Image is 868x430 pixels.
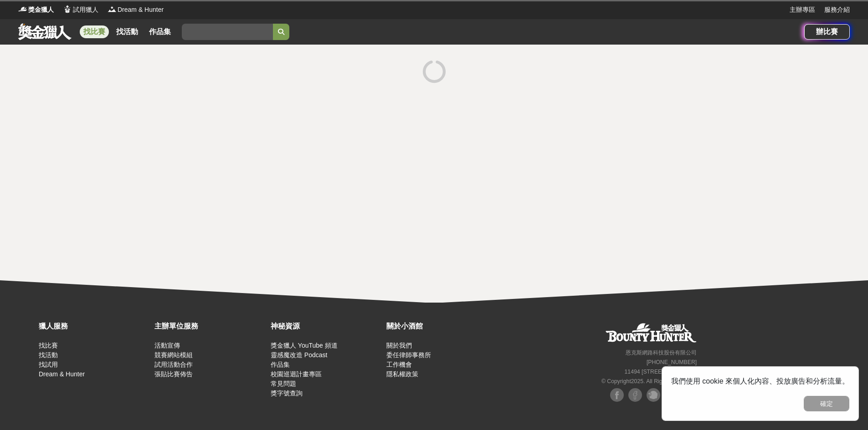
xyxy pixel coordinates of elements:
[39,361,58,368] a: 找試用
[18,5,54,15] a: Logo獎金獵人
[610,388,624,402] img: Facebook
[647,388,660,402] img: Plurk
[154,361,193,368] a: 試用活動合作
[386,370,418,378] a: 隱私權政策
[73,5,98,15] span: 試用獵人
[145,25,175,38] a: 作品集
[790,5,815,15] a: 主辦專區
[63,5,98,15] a: Logo試用獵人
[39,342,58,349] a: 找比賽
[804,396,849,411] button: 確定
[154,321,266,332] div: 主辦單位服務
[647,359,697,365] small: [PHONE_NUMBER]
[108,5,164,15] a: LogoDream & Hunter
[39,321,150,332] div: 獵人服務
[601,378,697,384] small: © Copyright 2025 . All Rights Reserved.
[628,388,642,402] img: Facebook
[626,349,697,356] small: 恩克斯網路科技股份有限公司
[271,321,382,332] div: 神秘資源
[824,5,850,15] a: 服務介紹
[154,370,193,378] a: 張貼比賽佈告
[154,342,180,349] a: 活動宣傳
[271,380,296,387] a: 常見問題
[625,369,697,375] small: 11494 [STREET_ADDRESS]
[108,5,117,14] img: Logo
[271,370,322,378] a: 校園巡迴計畫專區
[113,25,142,38] a: 找活動
[804,24,850,40] a: 辦比賽
[386,342,412,349] a: 關於我們
[80,25,109,38] a: 找比賽
[386,361,412,368] a: 工作機會
[271,390,303,397] a: 獎字號查詢
[118,5,164,15] span: Dream & Hunter
[39,351,58,359] a: 找活動
[271,351,327,359] a: 靈感魔改造 Podcast
[271,342,338,349] a: 獎金獵人 YouTube 頻道
[386,321,498,332] div: 關於小酒館
[386,351,431,359] a: 委任律師事務所
[39,370,85,378] a: Dream & Hunter
[671,377,849,385] span: 我們使用 cookie 來個人化內容、投放廣告和分析流量。
[154,351,193,359] a: 競賽網站模組
[271,361,290,368] a: 作品集
[18,5,27,14] img: Logo
[63,5,72,14] img: Logo
[28,5,54,15] span: 獎金獵人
